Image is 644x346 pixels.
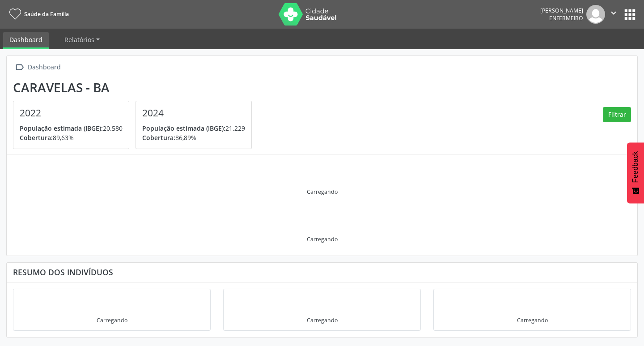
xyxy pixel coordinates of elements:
button: apps [622,7,638,22]
span: População estimada (IBGE): [142,124,225,132]
a:  Dashboard [13,61,62,74]
div: Carregando [307,235,338,243]
span: Cobertura: [142,133,175,142]
span: Saúde da Família [24,10,69,18]
i:  [13,61,26,74]
h4: 2024 [142,107,245,119]
span: População estimada (IBGE): [20,124,103,132]
p: 89,63% [20,133,123,142]
p: 21.229 [142,124,245,133]
button: Feedback - Mostrar pesquisa [627,142,644,203]
div: [PERSON_NAME] [540,7,583,14]
div: Carregando [307,316,338,324]
div: Carregando [97,316,127,324]
i:  [609,8,619,18]
p: 86,89% [142,133,245,142]
span: Cobertura: [20,133,53,142]
a: Saúde da Família [6,7,69,21]
div: Carregando [307,188,338,196]
h4: 2022 [20,107,123,119]
p: 20.580 [20,124,123,133]
div: Caravelas - BA [13,80,258,95]
span: Relatórios [64,35,94,44]
div: Dashboard [26,61,62,74]
span: Enfermeiro [549,14,583,22]
button:  [605,5,622,24]
a: Relatórios [58,32,106,47]
div: Resumo dos indivíduos [13,267,631,277]
div: Carregando [517,316,548,324]
img: img [586,5,605,24]
button: Filtrar [603,107,631,122]
span: Feedback [631,151,640,183]
a: Dashboard [3,32,49,49]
